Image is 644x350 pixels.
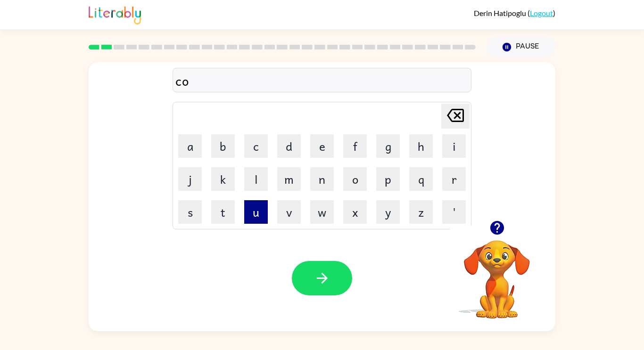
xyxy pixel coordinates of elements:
img: Literably [89,4,141,24]
button: m [277,167,301,191]
button: b [211,134,235,158]
button: h [409,134,433,158]
button: j [178,167,202,191]
button: c [244,134,268,158]
video: Your browser must support playing .mp4 files to use Literably. Please try using another browser. [450,226,544,320]
button: ' [442,200,466,224]
button: y [376,200,400,224]
button: d [277,134,301,158]
button: r [442,167,466,191]
div: co [175,71,469,90]
button: n [310,167,334,191]
button: g [376,134,400,158]
button: p [376,167,400,191]
span: Derin Hatipoglu [474,8,528,17]
button: o [343,167,367,191]
button: s [178,200,202,224]
button: v [277,200,301,224]
a: Logout [530,8,553,17]
button: e [310,134,334,158]
button: l [244,167,268,191]
button: z [409,200,433,224]
div: ( ) [474,8,555,17]
button: x [343,200,367,224]
button: Pause [487,36,555,58]
button: t [211,200,235,224]
button: i [442,134,466,158]
button: w [310,200,334,224]
button: q [409,167,433,191]
button: a [178,134,202,158]
button: u [244,200,268,224]
button: k [211,167,235,191]
button: f [343,134,367,158]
